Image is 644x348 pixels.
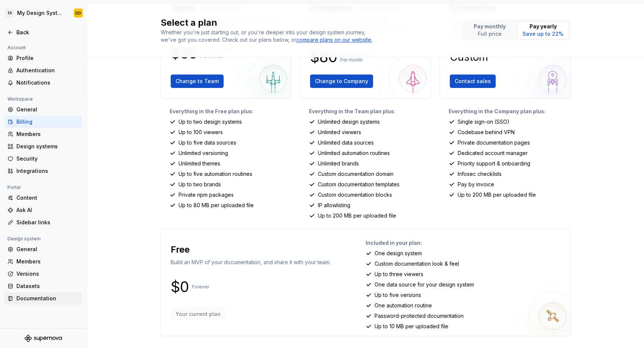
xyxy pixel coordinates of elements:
[179,118,242,126] p: Up to two design systems
[455,77,491,85] span: Contact sales
[366,239,564,247] p: Included in your plan:
[4,26,82,38] a: Back
[4,256,82,268] a: Members
[474,23,506,30] p: Pay monthly
[523,30,563,38] p: Save up to 22%
[179,139,236,146] p: Up to five data sources
[17,9,65,17] div: My Design System
[4,204,82,216] a: Ask AI
[318,191,392,199] p: Custom documentation blocks
[16,194,79,202] div: Content
[4,183,23,192] div: Portal
[16,143,79,150] div: Design systems
[192,284,209,290] p: Forever
[16,29,79,36] div: Back
[375,260,459,268] p: Custom documentation look & feel
[4,268,82,280] a: Versions
[458,170,502,178] p: Infosec checklists
[318,170,394,178] p: Custom documentation domain
[16,295,79,302] div: Documentation
[4,104,82,116] a: General
[179,191,234,199] p: Private npm packages
[375,312,464,320] p: Password-protected documentation
[4,216,82,228] a: Sidebar links
[171,259,331,266] p: Build an MVP of your documentation, and share it with your team.
[4,43,29,52] div: Account
[4,52,82,64] a: Profile
[4,153,82,165] a: Security
[1,5,85,21] button: ESMy Design SystemDD
[450,75,496,88] button: Contact sales
[179,149,228,157] p: Unlimited versioning
[318,118,380,126] p: Unlimited design systems
[318,149,390,157] p: Unlimited automation routines
[179,160,220,167] p: Unlimited themes
[4,165,82,177] a: Integrations
[318,129,361,136] p: Unlimited viewers
[16,206,79,214] div: Ask AI
[16,270,79,278] div: Versions
[458,191,536,199] p: Up to 200 MB per uploaded file
[375,323,448,330] p: Up to 10 MB per uploaded file
[309,108,431,115] p: Everything in the Team plan plus:
[375,291,421,299] p: Up to five versions
[4,64,82,76] a: Authentication
[4,243,82,255] a: General
[16,106,79,113] div: General
[4,280,82,292] a: Datasets
[4,116,82,128] a: Billing
[161,29,377,44] div: Whether you're just starting out, or you're deeper into your design system journey, we've got you...
[458,118,509,126] p: Single sign-on (SSO)
[16,130,79,138] div: Members
[16,246,79,253] div: General
[16,67,79,74] div: Authentication
[458,129,515,136] p: Codebase behind VPN
[464,21,516,39] button: Pay monthlyFull price
[375,271,423,278] p: Up to three viewers
[171,282,189,291] p: $0
[170,108,291,115] p: Everything in the Free plan plus:
[171,244,190,256] p: Free
[318,181,400,188] p: Custom documentation templates
[310,75,373,88] button: Change to Company
[179,202,254,209] p: Up to 80 MB per uploaded file
[517,21,569,39] button: Pay yearlySave up to 22%
[176,77,219,85] span: Change to Team
[318,202,350,209] p: IP allowlisting
[318,160,359,167] p: Unlimited brands
[16,258,79,265] div: Members
[458,181,494,188] p: Pay by invoice
[16,79,79,86] div: Notifications
[318,212,396,219] p: Up to 200 MB per uploaded file
[179,129,223,136] p: Up to 100 viewers
[375,302,432,309] p: One automation routine
[315,77,368,85] span: Change to Company
[16,282,79,290] div: Datasets
[25,335,62,342] svg: Supernova Logo
[523,23,563,30] p: Pay yearly
[458,160,530,167] p: Priority support & onboarding
[16,167,79,175] div: Integrations
[474,30,506,38] p: Full price
[375,250,422,257] p: One design system
[450,53,488,61] p: Custom
[296,36,372,44] a: compare plans on our website.
[16,54,79,62] div: Profile
[161,17,454,29] h2: Select a plan
[16,118,79,126] div: Billing
[458,149,528,157] p: Dedicated account manager
[5,9,14,18] div: ES
[75,10,81,16] div: DD
[310,53,337,61] p: $80
[4,234,44,243] div: Design system
[179,181,221,188] p: Up to two brands
[4,192,82,204] a: Content
[375,281,474,288] p: One data source for your design system
[4,140,82,152] a: Design systems
[4,128,82,140] a: Members
[318,139,374,146] p: Unlimited data sources
[16,155,79,162] div: Security
[171,49,198,58] p: $35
